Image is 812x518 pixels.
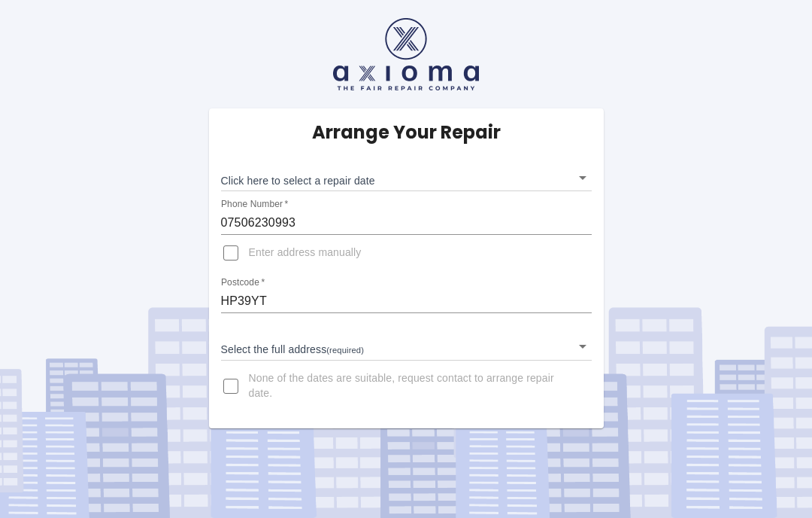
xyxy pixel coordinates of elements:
[221,198,288,211] label: Phone Number
[312,120,501,145] h5: Arrange Your Repair
[249,245,362,261] span: Enter address manually
[221,276,265,289] label: Postcode
[333,18,479,90] img: axioma
[249,371,580,401] span: None of the dates are suitable, request contact to arrange repair date.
